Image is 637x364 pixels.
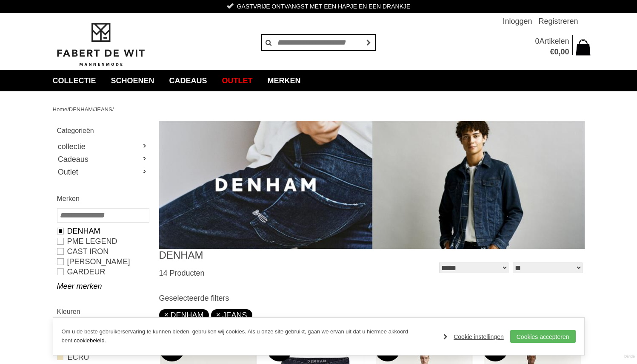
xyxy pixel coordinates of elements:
span: , [558,48,560,56]
span: Artikelen [539,37,569,45]
a: Cookie instellingen [443,330,504,343]
p: Om u de beste gebruikerservaring te kunnen bieden, gebruiken wij cookies. Als u onze site gebruik... [62,327,435,345]
h1: DENHAM [159,249,372,262]
a: Inloggen [503,13,532,30]
a: CAST IRON [57,246,149,257]
a: Outlet [216,70,259,91]
a: Cadeaus [163,70,214,91]
a: Outlet [57,166,149,178]
a: PME LEGEND [57,236,149,246]
a: Registreren [538,13,578,30]
a: Merken [261,70,307,91]
a: JEANS [94,106,112,113]
a: collectie [57,140,149,153]
img: DENHAM [159,121,585,249]
h2: Merken [57,193,149,204]
a: GARDEUR [57,267,149,277]
a: [PERSON_NAME] [57,257,149,267]
h3: Geselecteerde filters [159,293,585,303]
a: DENHAM [164,311,204,319]
a: Cookies accepteren [510,330,576,343]
a: DENHAM [57,226,149,236]
span: / [93,106,94,113]
a: Cadeaus [57,153,149,166]
a: Divide [624,351,635,362]
a: JEANS [216,311,247,319]
span: € [550,48,554,56]
a: collectie [46,70,103,91]
img: Fabert de Wit [53,22,149,68]
span: / [67,106,69,113]
span: / [112,106,114,113]
span: 14 Producten [159,269,205,277]
a: DENHAM [69,106,93,113]
a: Meer merken [57,281,149,291]
a: ECRU [57,352,149,363]
a: Schoenen [105,70,161,91]
span: 0 [535,37,539,45]
span: 0 [554,48,558,56]
h2: Categorieën [57,125,149,136]
h2: Kleuren [57,306,149,317]
a: cookiebeleid [74,337,104,344]
a: Home [53,106,68,113]
span: 00 [560,48,569,56]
